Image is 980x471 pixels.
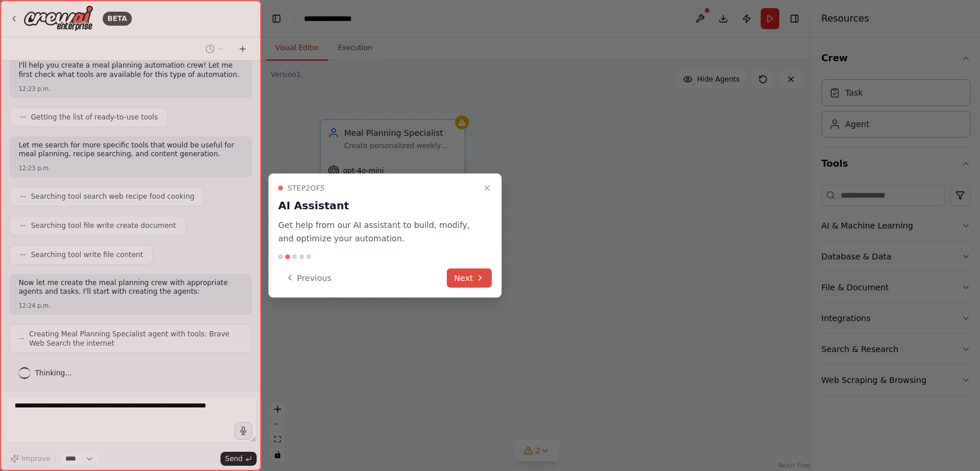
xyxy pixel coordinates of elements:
button: Close walkthrough [480,181,494,195]
h3: AI Assistant [278,198,478,214]
button: Hide left sidebar [268,10,285,27]
button: Next [447,268,492,287]
p: Get help from our AI assistant to build, modify, and optimize your automation. [278,219,478,245]
span: Step 2 of 5 [288,184,325,193]
button: Previous [278,268,338,287]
